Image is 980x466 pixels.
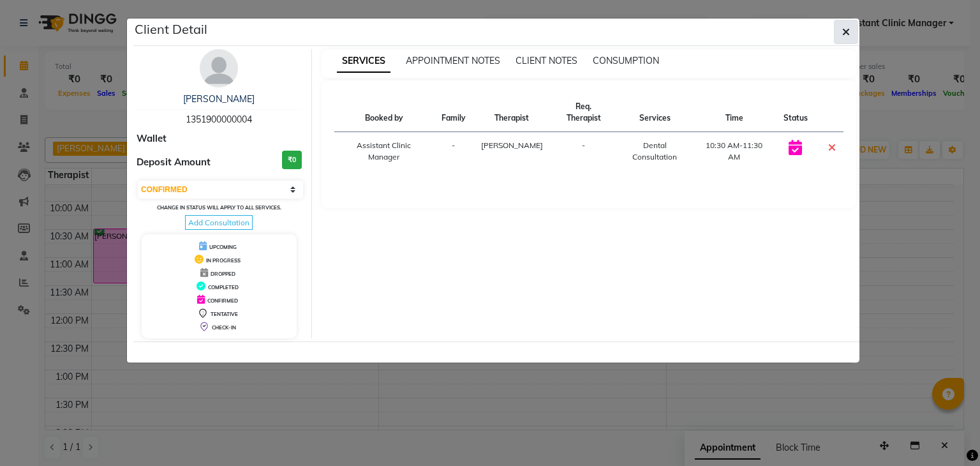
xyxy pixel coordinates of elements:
[209,244,237,250] span: UPCOMING
[551,132,617,171] td: -
[212,324,236,331] span: CHECK-IN
[200,49,238,87] img: avatar
[776,93,815,132] th: Status
[337,50,390,73] span: SERVICES
[593,55,659,66] span: CONSUMPTION
[693,132,776,171] td: 10:30 AM-11:30 AM
[186,114,252,125] span: 1351900000004
[157,204,281,211] small: Change in status will apply to all services.
[434,93,473,132] th: Family
[137,132,167,146] span: Wallet
[207,297,238,304] span: CONFIRMED
[183,93,255,105] a: [PERSON_NAME]
[617,93,693,132] th: Services
[434,132,473,171] td: -
[406,55,500,66] span: APPOINTMENT NOTES
[211,311,238,317] span: TENTATIVE
[206,257,241,264] span: IN PROGRESS
[481,140,543,150] span: [PERSON_NAME]
[282,151,302,169] h3: ₹0
[135,20,207,39] h5: Client Detail
[185,215,253,230] span: Add Consultation
[625,140,685,163] div: Dental Consultation
[473,93,551,132] th: Therapist
[551,93,617,132] th: Req. Therapist
[693,93,776,132] th: Time
[334,93,434,132] th: Booked by
[516,55,577,66] span: CLIENT NOTES
[334,132,434,171] td: Assistant Clinic Manager
[211,271,235,277] span: DROPPED
[137,155,211,170] span: Deposit Amount
[208,284,239,290] span: COMPLETED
